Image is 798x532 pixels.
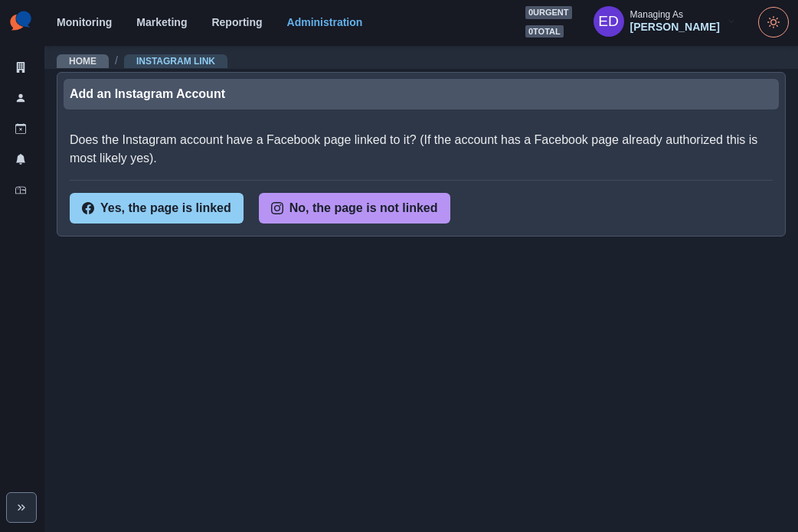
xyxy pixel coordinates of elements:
button: No, the page is not linked [259,193,450,224]
button: Toggle Mode [758,7,789,38]
a: Marketing [136,16,187,28]
span: / [115,53,118,69]
nav: breadcrumb [57,53,227,69]
a: Users [6,86,35,110]
span: 0 urgent [525,6,572,19]
a: Inbox [6,178,35,202]
a: Reporting [211,16,262,28]
a: Draft Posts [6,116,35,141]
a: Administration [287,16,363,28]
button: Expand [6,492,37,523]
a: Clients [6,55,35,80]
button: Managing As[PERSON_NAME] [581,6,749,37]
div: Elizabeth Dempsey [598,3,619,40]
div: Add an Instagram Account [70,85,773,103]
a: Notifications [6,147,35,171]
div: Managing As [630,9,683,20]
a: Monitoring [57,16,112,28]
button: Yes, the page is linked [70,193,244,224]
p: Does the Instagram account have a Facebook page linked to it? (If the account has a Facebook page... [70,131,773,168]
div: [PERSON_NAME] [630,21,720,34]
span: 0 total [525,25,564,38]
a: Home [69,56,96,67]
a: Instagram Link [136,56,215,67]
